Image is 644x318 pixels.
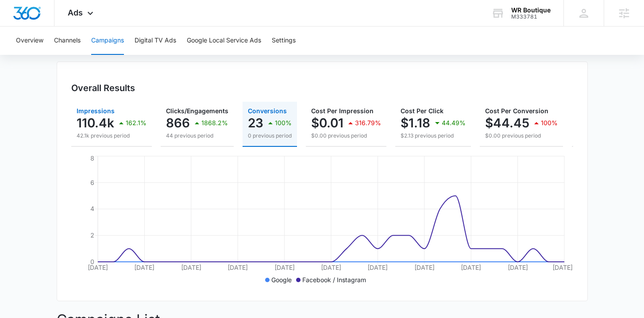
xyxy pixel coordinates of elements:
[68,8,83,17] span: Ads
[552,264,573,271] tspan: [DATE]
[272,27,296,55] button: Settings
[181,264,201,271] tspan: [DATE]
[311,132,381,140] p: $0.00 previous period
[302,275,366,284] p: Facebook / Instagram
[90,231,94,239] tspan: 2
[311,107,374,115] span: Cost Per Impression
[401,116,430,130] p: $1.18
[248,107,287,115] span: Conversions
[90,154,94,162] tspan: 8
[166,116,190,130] p: 866
[88,264,108,271] tspan: [DATE]
[77,132,147,140] p: 42.1k previous period
[401,107,443,115] span: Cost Per Click
[511,7,551,14] div: account name
[485,132,558,140] p: $0.00 previous period
[134,264,154,271] tspan: [DATE]
[485,116,529,130] p: $44.45
[54,27,81,55] button: Channels
[414,264,434,271] tspan: [DATE]
[485,107,548,115] span: Cost Per Conversion
[442,120,466,126] p: 44.49%
[355,120,381,126] p: 316.79%
[271,275,292,284] p: Google
[248,116,263,130] p: 23
[461,264,481,271] tspan: [DATE]
[367,264,388,271] tspan: [DATE]
[90,258,94,265] tspan: 0
[77,107,115,115] span: Impressions
[201,120,228,126] p: 1868.2%
[541,120,558,126] p: 100%
[401,132,466,140] p: $2.13 previous period
[275,120,292,126] p: 100%
[135,27,176,55] button: Digital TV Ads
[90,205,94,212] tspan: 4
[91,27,124,55] button: Campaigns
[507,264,528,271] tspan: [DATE]
[126,120,147,126] p: 162.1%
[248,132,292,140] p: 0 previous period
[90,179,94,186] tspan: 6
[321,264,341,271] tspan: [DATE]
[311,116,343,130] p: $0.01
[274,264,294,271] tspan: [DATE]
[71,81,135,95] h3: Overall Results
[187,27,261,55] button: Google Local Service Ads
[166,107,228,115] span: Clicks/Engagements
[511,14,551,20] div: account id
[16,27,43,55] button: Overview
[77,116,114,130] p: 110.4k
[228,264,248,271] tspan: [DATE]
[166,132,228,140] p: 44 previous period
